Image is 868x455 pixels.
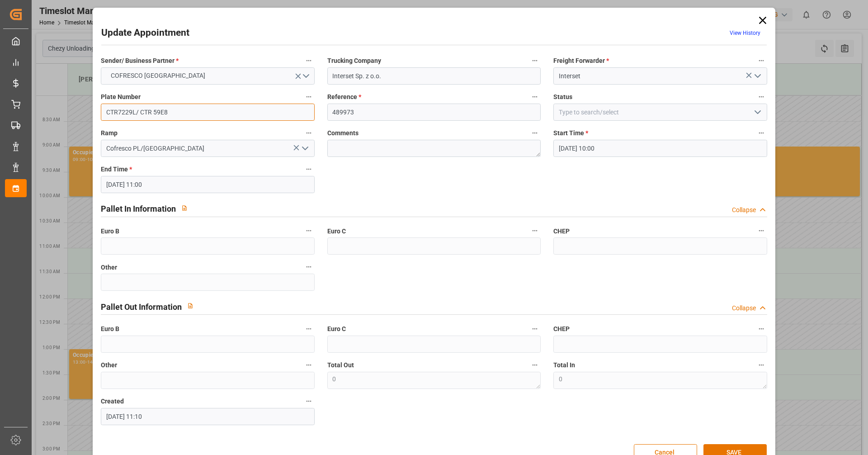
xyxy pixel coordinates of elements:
span: Euro B [101,324,119,334]
button: CHEP [755,225,767,237]
button: Euro B [303,323,315,335]
span: Trucking Company [327,56,381,66]
button: Status [755,91,767,103]
button: CHEP [755,323,767,335]
textarea: 0 [327,372,541,389]
input: Type to search/select [553,104,767,121]
a: View History [730,30,760,36]
span: CHEP [553,324,570,334]
span: Created [101,397,124,406]
span: End Time [101,165,132,174]
div: Collapse [732,205,756,215]
span: CHEP [553,227,570,236]
span: Other [101,360,117,370]
button: open menu [297,142,311,156]
button: Created [303,395,315,407]
span: Ramp [101,128,118,138]
button: Comments [529,127,541,139]
button: Total Out [529,359,541,371]
button: Ramp [303,127,315,139]
button: Other [303,261,315,273]
textarea: 0 [553,372,767,389]
button: open menu [750,105,764,119]
input: Type to search/select [101,140,314,157]
span: Status [553,92,572,102]
span: Total In [553,360,575,370]
span: COFRESCO [GEOGRAPHIC_DATA] [106,71,210,81]
button: Euro C [529,323,541,335]
span: Euro C [327,324,346,334]
h2: Update Appointment [101,26,189,40]
input: DD-MM-YYYY HH:MM [101,408,314,425]
span: Sender/ Business Partner [101,56,179,66]
span: Plate Number [101,92,141,102]
button: open menu [101,67,314,85]
h2: Pallet Out Information [101,301,182,313]
input: DD-MM-YYYY HH:MM [101,176,314,193]
button: Reference * [529,91,541,103]
button: View description [176,199,193,217]
button: Start Time * [755,127,767,139]
button: open menu [750,69,764,83]
span: Euro C [327,227,346,236]
button: Freight Forwarder * [755,55,767,66]
button: End Time * [303,163,315,175]
span: Other [101,263,117,272]
h2: Pallet In Information [101,203,176,215]
button: View description [182,297,199,314]
span: Freight Forwarder [553,56,609,66]
button: Euro C [529,225,541,237]
span: Start Time [553,128,588,138]
div: Collapse [732,303,756,313]
button: Total In [755,359,767,371]
button: Other [303,359,315,371]
span: Total Out [327,360,354,370]
button: Trucking Company [529,55,541,66]
span: Euro B [101,227,119,236]
button: Euro B [303,225,315,237]
button: Plate Number [303,91,315,103]
input: DD-MM-YYYY HH:MM [553,140,767,157]
span: Comments [327,128,359,138]
span: Reference [327,92,361,102]
button: Sender/ Business Partner * [303,55,315,66]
